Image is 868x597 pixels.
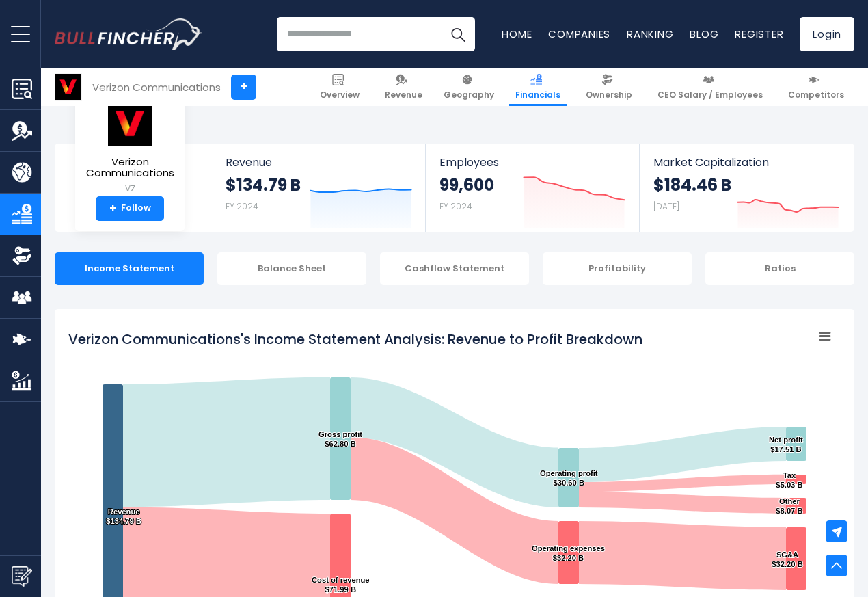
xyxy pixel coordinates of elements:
span: Verizon Communications [86,157,174,179]
span: CEO Salary / Employees [657,90,763,101]
strong: + [109,202,116,215]
a: Register [735,27,783,41]
span: Employees [439,156,625,169]
a: Verizon Communications VZ [85,100,175,196]
a: Competitors [782,68,850,106]
a: Revenue [379,68,429,106]
small: VZ [86,183,174,195]
small: [DATE] [653,200,679,212]
text: Cost of revenue $71.99 B [312,576,370,594]
text: Tax $5.03 B [776,471,802,489]
div: Ratios [705,252,854,285]
text: Net profit $17.51 B [769,436,803,453]
a: Companies [548,27,610,41]
span: Overview [320,90,360,101]
a: CEO Salary / Employees [651,68,769,106]
div: Income Statement [55,252,204,285]
div: Verizon Communications [92,79,221,95]
text: Operating profit $30.60 B [540,469,598,487]
a: Home [502,27,532,41]
a: Go to homepage [55,18,202,50]
a: Blog [690,27,718,41]
strong: $134.79 B [226,174,301,196]
a: Overview [314,68,366,106]
span: Competitors [788,90,844,101]
span: Market Capitalization [653,156,839,169]
a: Ranking [627,27,673,41]
span: Ownership [586,90,632,101]
a: Financials [509,68,567,106]
a: Employees 99,600 FY 2024 [426,144,638,232]
span: Revenue [385,90,422,101]
div: Cashflow Statement [380,252,529,285]
strong: 99,600 [439,174,494,196]
a: Ownership [580,68,638,106]
span: Revenue [226,156,412,169]
img: VZ logo [55,74,81,100]
a: Login [800,17,854,51]
small: FY 2024 [439,200,472,212]
strong: $184.46 B [653,174,731,196]
span: Financials [515,90,560,101]
text: SG&A $32.20 B [772,550,802,568]
button: Search [441,17,475,51]
a: Geography [437,68,500,106]
text: Gross profit $62.80 B [318,430,362,448]
a: Revenue $134.79 B FY 2024 [212,144,426,232]
span: Geography [444,90,494,101]
div: Profitability [543,252,692,285]
img: Bullfincher logo [55,18,202,50]
text: Revenue $134.79 B [106,507,141,525]
a: Market Capitalization $184.46 B [DATE] [640,144,853,232]
img: VZ logo [107,101,154,146]
img: Ownership [12,246,32,266]
div: Balance Sheet [217,252,366,285]
a: +Follow [96,196,164,221]
text: Operating expenses $32.20 B [532,544,605,562]
a: + [231,75,256,100]
tspan: Verizon Communications's Income Statement Analysis: Revenue to Profit Breakdown [68,330,642,349]
small: FY 2024 [226,200,258,212]
text: Other $8.07 B [776,497,802,515]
